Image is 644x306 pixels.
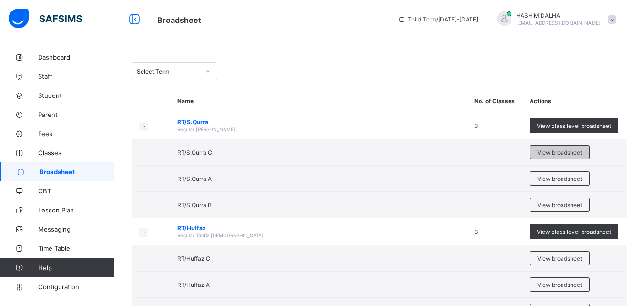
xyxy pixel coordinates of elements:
[38,225,114,233] span: Messaging
[170,90,467,112] th: Name
[157,15,201,25] span: Broadsheet
[137,68,200,75] div: Select Term
[38,92,114,99] span: Student
[537,175,582,182] span: View broadsheet
[177,232,264,238] span: Regular Tahfiz [DEMOGRAPHIC_DATA]
[177,149,212,156] span: RT/S.Qurra C
[38,187,114,195] span: CBT
[9,9,82,29] img: safsims
[516,20,601,26] span: [EMAIL_ADDRESS][DOMAIN_NAME]
[537,201,582,209] span: View broadsheet
[38,130,114,137] span: Fees
[40,168,114,176] span: Broadsheet
[38,53,114,61] span: Dashboard
[530,251,590,258] a: View broadsheet
[177,201,212,209] span: RT/S.Qurra B
[38,111,114,118] span: Parent
[522,90,627,112] th: Actions
[38,73,114,80] span: Staff
[537,281,582,288] span: View broadsheet
[177,281,210,288] span: RT/Huffaz A
[38,264,114,272] span: Help
[537,228,611,235] span: View class level broadsheet
[38,283,114,291] span: Configuration
[177,175,212,182] span: RT/S.Qurra A
[177,127,235,132] span: Regular [PERSON_NAME]
[530,198,590,205] a: View broadsheet
[537,255,582,262] span: View broadsheet
[474,122,478,129] span: 3
[177,118,460,126] span: RT/S.Qurra
[467,90,522,112] th: No. of Classes
[530,171,590,179] a: View broadsheet
[38,206,114,214] span: Lesson Plan
[530,145,590,152] a: View broadsheet
[38,149,114,157] span: Classes
[537,149,582,156] span: View broadsheet
[474,228,478,235] span: 3
[516,12,601,19] span: HASHIM DALHA
[530,277,590,285] a: View broadsheet
[398,16,478,23] span: session/term information
[177,224,460,232] span: RT/Huffaz
[488,11,621,27] div: HASHIM DALHA
[530,118,618,125] a: View class level broadsheet
[530,224,618,231] a: View class level broadsheet
[537,122,611,129] span: View class level broadsheet
[38,244,114,252] span: Time Table
[177,255,210,262] span: RT/Huffaz C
